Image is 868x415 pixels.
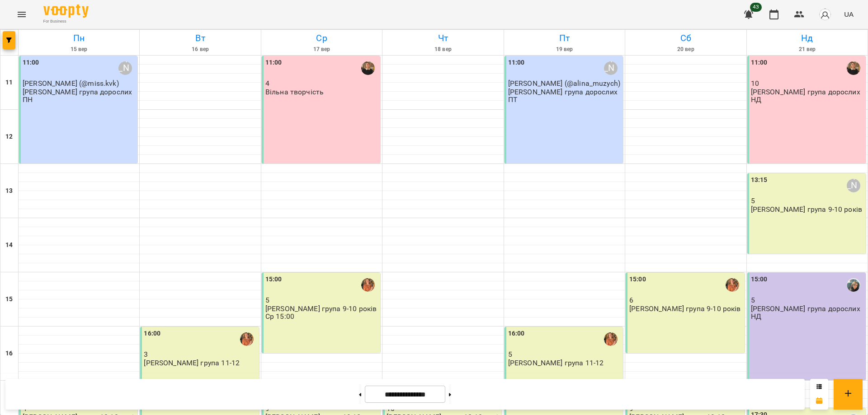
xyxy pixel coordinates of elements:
[505,31,623,45] h6: Пт
[43,19,89,24] span: For Business
[748,45,866,54] h6: 21 вер
[265,275,282,284] label: 15:00
[118,61,132,75] div: Віолетта
[751,205,862,213] p: [PERSON_NAME] група 9-10 років
[751,275,768,284] label: 15:00
[5,240,13,250] h6: 14
[751,88,864,104] p: [PERSON_NAME] група дорослих НД
[508,329,525,339] label: 16:00
[627,45,745,54] h6: 20 вер
[265,79,378,87] p: 4
[629,275,646,284] label: 15:00
[751,305,864,321] p: [PERSON_NAME] група дорослих НД
[384,31,502,45] h6: Чт
[629,296,742,304] p: 6
[508,359,604,367] p: [PERSON_NAME] група 11-12
[726,278,739,292] img: Зуєва Віта
[144,329,160,339] label: 16:00
[508,88,621,104] p: [PERSON_NAME] група дорослих ПТ
[240,332,254,346] img: Зуєва Віта
[748,31,866,45] h6: Нд
[844,9,854,19] span: UA
[5,349,13,359] h6: 16
[604,332,618,346] img: Зуєва Віта
[5,186,13,196] h6: 13
[144,359,240,367] p: [PERSON_NAME] група 11-12
[144,350,257,358] p: 3
[20,45,138,54] h6: 15 вер
[265,58,282,68] label: 11:00
[265,305,378,321] p: [PERSON_NAME] група 9-10 років Ср 15:00
[11,4,33,25] button: Menu
[840,6,857,23] button: UA
[508,58,525,68] label: 11:00
[43,5,89,18] img: Voopty Logo
[751,79,864,87] p: 10
[629,305,741,312] p: [PERSON_NAME] група 9-10 років
[819,8,831,21] img: avatar_s.png
[384,45,502,54] h6: 18 вер
[750,3,762,12] span: 43
[505,45,623,54] h6: 19 вер
[265,88,324,96] p: Вільна творчість
[5,294,13,304] h6: 15
[5,78,13,88] h6: 11
[361,278,375,292] img: Зуєва Віта
[265,296,378,304] p: 5
[508,79,620,88] span: [PERSON_NAME] (@alina_muzych)
[508,350,621,358] p: 5
[20,31,138,45] h6: Пн
[847,179,860,192] div: Іра Дудка
[847,61,860,75] img: Катеренчук Оксана
[847,278,860,292] img: Гумінська Оля
[263,45,381,54] h6: 17 вер
[5,132,13,142] h6: 12
[141,31,259,45] h6: Вт
[23,58,39,68] label: 11:00
[751,197,864,205] p: 5
[361,61,375,75] img: Катеренчук Оксана
[751,175,768,185] label: 13:15
[627,31,745,45] h6: Сб
[751,296,864,304] p: 5
[23,88,136,104] p: [PERSON_NAME] група дорослих ПН
[23,79,119,88] span: [PERSON_NAME] (@miss.kvk)
[263,31,381,45] h6: Ср
[604,61,618,75] div: Віолетта
[141,45,259,54] h6: 16 вер
[751,58,768,68] label: 11:00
